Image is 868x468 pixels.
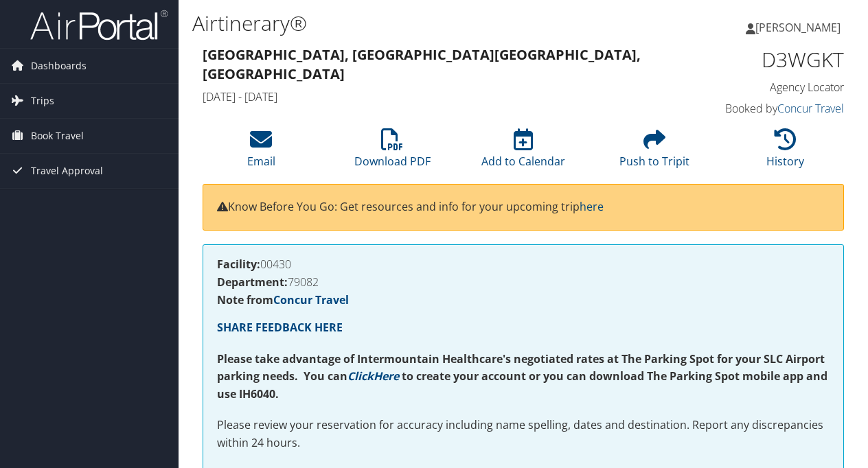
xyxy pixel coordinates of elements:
[217,351,825,384] strong: Please take advantage of Intermountain Healthcare's negotiated rates at The Parking Spot for your...
[777,101,844,116] a: Concur Travel
[31,154,103,188] span: Travel Approval
[481,136,565,169] a: Add to Calendar
[699,80,844,95] h4: Agency Locator
[217,198,830,216] p: Know Before You Go: Get resources and info for your upcoming trip
[203,89,678,104] h4: [DATE] - [DATE]
[31,84,54,118] span: Trips
[217,368,827,401] strong: to create your account or you can download The Parking Spot mobile app and use IH6040.
[217,259,830,270] h4: 00430
[354,136,431,169] a: Download PDF
[217,257,260,272] strong: Facility:
[217,320,343,335] a: SHARE FEEDBACK HERE
[699,45,844,74] h1: D3WGKT
[203,45,641,83] strong: [GEOGRAPHIC_DATA], [GEOGRAPHIC_DATA] [GEOGRAPHIC_DATA], [GEOGRAPHIC_DATA]
[217,277,830,288] h4: 79082
[374,368,399,384] a: Here
[619,136,689,169] a: Push to Tripit
[746,7,854,48] a: [PERSON_NAME]
[247,136,275,169] a: Email
[580,199,604,214] a: here
[766,136,804,169] a: History
[31,49,87,83] span: Dashboards
[347,368,374,384] a: Click
[273,292,349,307] a: Concur Travel
[192,9,634,38] h1: Airtinerary®
[217,292,349,307] strong: Note from
[217,417,830,452] p: Please review your reservation for accuracy including name spelling, dates and destination. Repor...
[217,274,288,290] strong: Department:
[699,101,844,116] h4: Booked by
[755,20,841,35] span: [PERSON_NAME]
[31,119,84,153] span: Book Travel
[30,9,168,41] img: airportal-logo.png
